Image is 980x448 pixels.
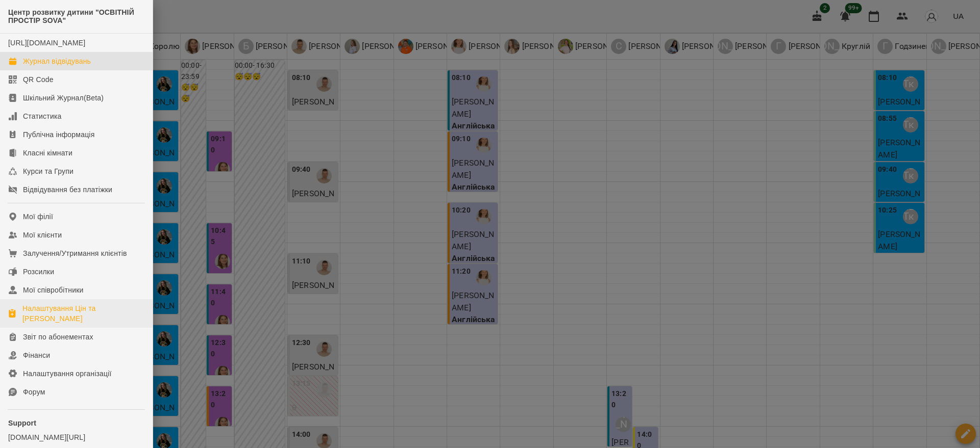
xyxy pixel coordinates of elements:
a: [DOMAIN_NAME][URL] [8,432,144,442]
p: Support [8,418,144,428]
div: Фінанси [23,350,50,360]
div: Шкільний Журнал(Beta) [23,93,104,103]
div: Публічна інформація [23,129,94,140]
div: QR Code [23,74,54,85]
div: Статистика [23,111,62,121]
div: Курси та Групи [23,166,73,176]
div: Журнал відвідувань [23,56,91,66]
a: [URL][DOMAIN_NAME] [8,39,85,47]
div: Класні кімнати [23,148,72,158]
div: Налаштування організації [23,368,112,379]
span: Центр розвитку дитини "ОСВІТНІЙ ПРОСТІР SOVA" [8,8,144,25]
div: Мої клієнти [23,230,62,240]
div: Відвідування без платіжки [23,185,112,195]
div: Залучення/Утримання клієнтів [23,248,127,258]
div: Форум [23,387,45,397]
div: Мої співробітники [23,285,84,295]
div: Розсилки [23,267,54,277]
div: Звіт по абонементах [23,332,93,342]
div: Налаштування Цін та [PERSON_NAME] [22,303,144,324]
div: Мої філії [23,212,53,222]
